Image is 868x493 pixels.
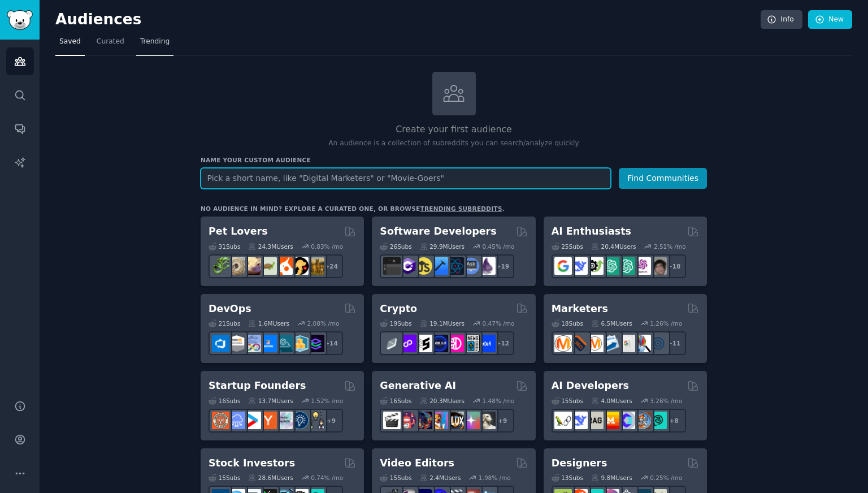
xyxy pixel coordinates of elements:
[291,257,309,275] img: PetAdvice
[662,409,686,433] div: + 8
[55,11,761,29] h2: Audiences
[431,412,448,429] img: sdforall
[399,335,416,352] img: 0xPolygon
[662,331,686,355] div: + 11
[291,412,309,429] img: Entrepreneurship
[554,257,572,275] img: GoogleGeminiAI
[244,335,261,352] img: Docker_DevOps
[248,243,293,250] div: 24.3M Users
[483,319,515,327] div: 0.47 % /mo
[586,257,604,275] img: AItoolsCatalog
[201,156,707,164] h3: Name your custom audience
[248,397,293,405] div: 13.7M Users
[570,412,588,429] img: DeepSeek
[591,319,632,327] div: 6.5M Users
[209,379,306,393] h2: Startup Founders
[380,224,496,239] h2: Software Developers
[415,335,432,352] img: ethstaker
[431,335,448,352] img: web3
[761,10,802,29] a: Info
[201,205,505,213] div: No audience in mind? Explore a curated one, or browse .
[618,257,635,275] img: chatgpt_prompts_
[479,474,511,482] div: 1.98 % /mo
[307,257,324,275] img: dogbreed
[275,257,293,275] img: cockatiel
[650,474,682,482] div: 0.25 % /mo
[248,474,293,482] div: 28.6M Users
[380,379,456,393] h2: Generative AI
[319,254,343,278] div: + 24
[259,335,277,352] img: DevOpsLinks
[462,257,480,275] img: AskComputerScience
[228,335,245,352] img: AWS_Certified_Experts
[591,243,636,250] div: 20.4M Users
[399,412,416,429] img: dalle2
[380,243,411,250] div: 26 Sub s
[586,335,604,352] img: AskMarketing
[307,319,340,327] div: 2.08 % /mo
[307,335,324,352] img: PlatformEngineers
[380,302,417,316] h2: Crypto
[602,335,619,352] img: Emailmarketing
[228,257,245,275] img: ballpython
[619,168,707,189] button: Find Communities
[415,412,432,429] img: deepdream
[275,335,293,352] img: platformengineering
[380,456,454,470] h2: Video Editors
[201,168,611,189] input: Pick a short name, like "Digital Marketers" or "Movie-Goers"
[420,243,465,250] div: 29.9M Users
[59,37,81,47] span: Saved
[662,254,686,278] div: + 18
[383,257,401,275] img: software
[275,412,293,429] img: indiehackers
[462,335,480,352] img: CryptoNews
[618,335,635,352] img: googleads
[415,257,432,275] img: learnjavascript
[491,409,514,433] div: + 9
[311,243,343,250] div: 0.83 % /mo
[93,33,128,56] a: Curated
[491,331,514,355] div: + 12
[307,412,324,429] img: growmybusiness
[209,456,295,470] h2: Stock Investors
[212,257,229,275] img: herpetology
[586,412,604,429] img: Rag
[248,319,289,327] div: 1.6M Users
[602,412,619,429] img: MistralAI
[650,397,682,405] div: 3.26 % /mo
[552,397,583,405] div: 15 Sub s
[228,412,245,429] img: SaaS
[483,243,515,250] div: 0.45 % /mo
[462,412,480,429] img: starryai
[478,335,496,352] img: defi_
[319,331,343,355] div: + 14
[552,379,629,393] h2: AI Developers
[552,224,631,239] h2: AI Enthusiasts
[383,335,401,352] img: ethfinance
[654,243,686,250] div: 2.51 % /mo
[446,335,464,352] img: defiblockchain
[446,257,464,275] img: reactnative
[552,319,583,327] div: 18 Sub s
[140,37,170,47] span: Trending
[319,409,343,433] div: + 9
[552,302,608,316] h2: Marketers
[478,412,496,429] img: DreamBooth
[552,243,583,250] div: 25 Sub s
[259,412,277,429] img: ycombinator
[554,412,572,429] img: LangChain
[649,335,667,352] img: OnlineMarketing
[209,474,240,482] div: 15 Sub s
[570,335,588,352] img: bigseo
[7,10,33,30] img: GummySearch logo
[633,257,651,275] img: OpenAIDev
[633,335,651,352] img: MarketingResearch
[212,412,229,429] img: EntrepreneurRideAlong
[259,257,277,275] img: turtle
[491,254,514,278] div: + 19
[478,257,496,275] img: elixir
[244,412,261,429] img: startup
[633,412,651,429] img: llmops
[552,456,607,470] h2: Designers
[483,397,515,405] div: 1.48 % /mo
